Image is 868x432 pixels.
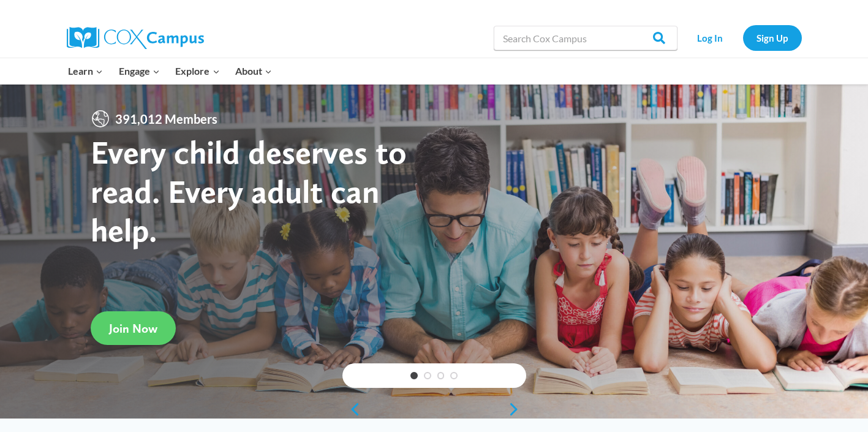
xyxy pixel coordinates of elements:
span: About [235,63,272,79]
span: Engage [119,63,160,79]
a: previous [342,402,361,417]
a: 2 [424,372,431,379]
span: Join Now [109,321,157,336]
strong: Every child deserves to read. Every adult can help. [91,132,407,249]
a: Sign Up [743,25,802,50]
a: 4 [450,372,458,379]
span: 391,012 Members [110,109,222,129]
div: content slider buttons [342,397,526,422]
nav: Secondary Navigation [684,25,802,50]
span: Explore [175,63,219,79]
input: Search Cox Campus [494,26,677,50]
a: next [508,402,526,417]
a: 3 [437,372,445,379]
img: Cox Campus [67,27,204,49]
a: Log In [684,25,737,50]
span: Learn [68,63,103,79]
nav: Primary Navigation [61,58,280,84]
a: Join Now [91,311,176,345]
a: 1 [410,372,418,379]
